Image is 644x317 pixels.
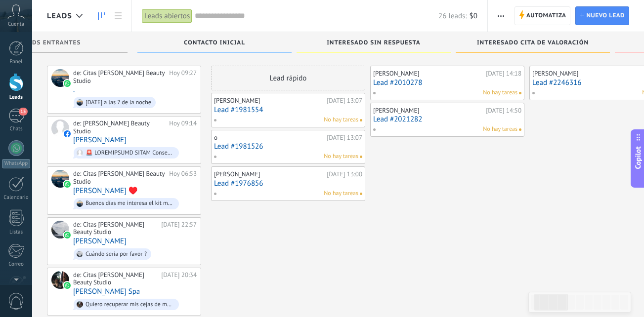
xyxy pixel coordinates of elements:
[360,193,362,195] span: No hay nada asignado
[169,170,197,185] div: Hoy 06:53
[214,106,362,114] a: Lead #1981554
[327,40,421,46] span: Interesado Sin Respuesta
[519,128,521,131] span: No hay nada asignado
[214,170,324,178] div: [PERSON_NAME]
[461,40,605,48] div: Interesado Cita de Valoración
[64,130,71,137] img: facebook-sm.svg
[86,301,174,308] div: Quiero recuperar mis cejas de manera NATURAL como [PERSON_NAME]
[2,229,31,236] div: Listas
[169,119,197,135] div: Hoy 09:14
[8,21,24,28] span: Cuenta
[73,85,75,94] a: .
[73,69,166,84] div: de: Citas [PERSON_NAME] Beauty Studio
[483,88,517,97] span: No hay tareas
[161,221,197,236] div: [DATE] 22:57
[373,70,483,78] div: [PERSON_NAME]
[142,40,287,48] div: Contacto inicial
[51,69,69,87] div: .
[324,116,358,124] span: No hay tareas
[214,97,324,105] div: [PERSON_NAME]
[214,134,324,142] div: o
[486,70,521,78] div: [DATE] 14:18
[373,115,521,123] a: Lead #2021282
[73,170,166,185] div: de: Citas [PERSON_NAME] Beauty Studio
[184,40,245,46] span: Contacto inicial
[327,170,362,178] div: [DATE] 13:00
[64,80,71,87] img: waba.svg
[2,159,30,168] div: WhatsApp
[532,70,643,78] div: [PERSON_NAME]
[110,6,127,26] a: Lista
[64,181,71,188] img: waba.svg
[324,152,358,161] span: No hay tareas
[2,94,31,101] div: Leads
[86,251,147,258] div: Cuándo sería por favor ?
[586,7,625,25] span: Nuevo lead
[360,156,362,158] span: No hay nada asignado
[327,134,362,142] div: [DATE] 13:07
[19,108,27,116] span: 15
[470,11,477,21] span: $0
[64,282,71,289] img: waba.svg
[494,6,508,25] button: Más
[477,40,589,46] span: Interesado Cita de Valoración
[2,126,31,132] div: Chats
[214,179,362,188] a: Lead #1976856
[51,170,69,188] div: Anita ♥️
[327,97,362,105] div: [DATE] 13:07
[515,6,571,25] a: Automatiza
[86,150,174,157] div: 🚨 LOREMIPSUMD SITAM Consecte adipiscingeli: Seddo eiusmodte inc ut láetdo ma Aliquaen ad minimve...
[211,66,365,90] div: Lead rápido
[301,40,446,48] div: Interesado Sin Respuesta
[86,200,174,207] div: Buenos días me interesa el kit me ayuda con información de que consiste el kit y sirve para pestañas
[324,189,358,198] span: No hay tareas
[486,107,521,115] div: [DATE] 14:50
[360,119,362,121] span: No hay nada asignado
[142,9,192,23] div: Leads abiertos
[2,59,31,65] div: Panel
[519,92,521,94] span: No hay nada asignado
[73,221,158,236] div: de: Citas [PERSON_NAME] Beauty Studio
[575,6,629,25] a: Nuevo lead
[86,99,151,106] div: [DATE] a las 7 de la noche
[373,79,521,87] a: Lead #2010278
[73,119,166,135] div: de: [PERSON_NAME] Beauty Studio
[93,6,110,26] a: Leads
[526,7,566,25] span: Automatiza
[633,147,643,169] span: Copilot
[64,232,71,238] img: waba.svg
[438,11,467,21] span: 26 leads:
[161,271,197,286] div: [DATE] 20:34
[483,125,517,134] span: No hay tareas
[73,287,140,296] a: [PERSON_NAME] Spa
[73,136,127,144] a: [PERSON_NAME]
[2,195,31,201] div: Calendario
[73,187,137,195] a: [PERSON_NAME] ♥️
[2,261,31,268] div: Correo
[51,271,69,289] div: Milly Spa
[51,119,69,137] div: Stella Rossi
[373,107,483,115] div: [PERSON_NAME]
[51,221,69,238] div: Mary
[214,142,362,151] a: Lead #1981526
[47,11,72,21] span: Leads
[73,271,158,286] div: de: Citas [PERSON_NAME] Beauty Studio
[20,40,81,46] span: Leads Entrantes
[73,237,127,245] a: [PERSON_NAME]
[169,69,197,84] div: Hoy 09:27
